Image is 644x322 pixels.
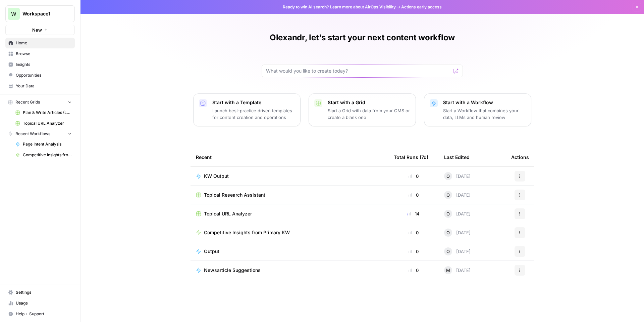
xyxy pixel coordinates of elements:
div: Recent [196,148,383,166]
span: Help + Support [16,311,72,317]
button: Recent Grids [5,97,75,107]
div: 14 [394,210,433,217]
div: [DATE] [444,191,471,199]
span: Actions early access [401,4,442,10]
p: Start with a Grid [328,99,410,106]
a: KW Output [196,173,383,179]
a: Topical Research Assistant [196,192,383,198]
span: Settings [16,289,72,295]
div: 0 [394,248,433,255]
span: O [446,210,450,217]
span: Home [16,40,72,46]
a: Topical URL Analyzer [12,118,75,129]
a: Usage [5,298,75,309]
a: Learn more [330,4,352,9]
p: Start a Grid with data from your CMS or create a blank one [328,107,410,121]
span: Your Data [16,83,72,89]
span: Topical Research Assistant [204,192,265,198]
span: Insights [16,62,72,68]
div: [DATE] [444,172,471,180]
a: Competitive Insights from Primary KW [196,229,383,236]
span: Topical URL Analyzer [23,120,72,126]
a: Settings [5,287,75,298]
a: Topical URL Analyzer [196,210,383,217]
button: Start with a TemplateLaunch best-practice driven templates for content creation and operations [193,93,301,126]
p: Start with a Template [212,99,295,106]
a: Output [196,248,383,255]
span: Usage [16,300,72,306]
span: Newsarticle Suggestions [204,267,261,274]
a: Opportunities [5,70,75,81]
button: Workspace: Workspace1 [5,5,75,22]
span: Browse [16,51,72,57]
span: Ready to win AI search? about AirOps Visibility [283,4,396,10]
span: Plan & Write Articles (LUSPS) [23,110,72,116]
p: Start with a Workflow [443,99,526,106]
a: Your Data [5,81,75,91]
div: Actions [511,148,529,166]
span: Competitive Insights from Primary KW [204,229,290,236]
button: New [5,25,75,35]
div: Last Edited [444,148,470,166]
span: Workspace1 [22,10,63,17]
a: Home [5,38,75,48]
a: Insights [5,59,75,70]
button: Help + Support [5,309,75,319]
span: O [446,248,450,255]
span: Topical URL Analyzer [204,210,252,217]
span: O [446,173,450,179]
a: Newsarticle Suggestions [196,267,383,274]
div: [DATE] [444,266,471,274]
div: [DATE] [444,210,471,218]
span: M [446,267,450,274]
input: What would you like to create today? [266,68,450,74]
div: 0 [394,192,433,198]
div: 0 [394,173,433,179]
a: Page Intent Analysis [12,139,75,150]
a: Competitive Insights from Primary KW [12,150,75,160]
span: W [11,10,16,18]
span: Recent Grids [15,99,40,105]
span: Competitive Insights from Primary KW [23,152,72,158]
button: Start with a WorkflowStart a Workflow that combines your data, LLMs and human review [424,93,531,126]
span: KW Output [204,173,229,179]
span: Recent Workflows [15,131,50,137]
a: Browse [5,48,75,59]
div: [DATE] [444,247,471,255]
button: Start with a GridStart a Grid with data from your CMS or create a blank one [309,93,416,126]
button: Recent Workflows [5,129,75,139]
a: Plan & Write Articles (LUSPS) [12,107,75,118]
span: Output [204,248,219,255]
span: O [446,229,450,236]
div: Total Runs (7d) [394,148,428,166]
p: Launch best-practice driven templates for content creation and operations [212,107,295,121]
h1: Olexandr, let's start your next content workflow [270,32,455,43]
span: Opportunities [16,72,72,78]
p: Start a Workflow that combines your data, LLMs and human review [443,107,526,121]
span: Page Intent Analysis [23,141,72,147]
div: [DATE] [444,229,471,237]
span: New [32,27,42,33]
span: O [446,192,450,198]
div: 0 [394,267,433,274]
div: 0 [394,229,433,236]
